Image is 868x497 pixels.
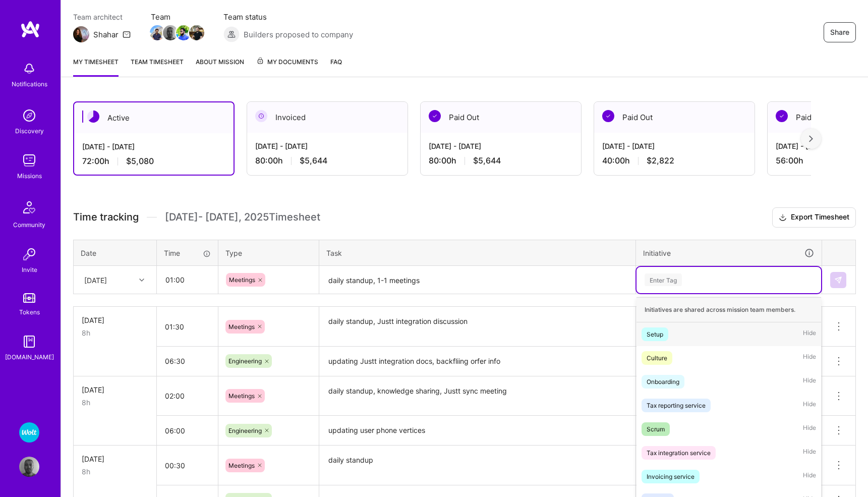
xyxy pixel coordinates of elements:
img: bell [19,59,39,79]
input: HH:MM [157,452,218,479]
div: [DATE] - [DATE] [82,141,225,152]
span: [DATE] - [DATE] , 2025 Timesheet [165,211,320,224]
div: [DATE] - [DATE] [429,141,573,151]
div: [DATE] [82,315,148,325]
div: Community [13,219,45,230]
span: Time tracking [73,211,139,224]
div: 8h [82,327,148,338]
div: 8h [82,397,148,408]
div: Scrum [647,424,665,434]
img: guide book [19,332,39,352]
span: Meetings [229,276,255,284]
img: User Avatar [19,457,39,477]
i: icon Download [779,212,787,223]
span: Meetings [228,323,255,330]
input: HH:MM [157,382,218,409]
div: Invoicing service [647,471,695,482]
a: Wolt - Fintech: Payments Expansion Team [17,422,42,443]
textarea: daily standup, Justt integration discussion [320,308,634,346]
input: HH:MM [157,266,217,293]
span: Hide [803,351,816,365]
textarea: updating Justt integration docs, backfliing orfer info [320,348,634,375]
img: Community [17,195,41,219]
div: Setup [647,329,663,340]
img: Wolt - Fintech: Payments Expansion Team [19,422,39,443]
span: My Documents [256,57,318,68]
div: 40:00 h [602,155,746,166]
div: Time [164,248,211,258]
span: Hide [803,422,816,436]
span: Hide [803,375,816,389]
img: Team Member Avatar [189,25,204,40]
a: Team Member Avatar [151,24,164,41]
img: Invoiced [255,110,267,122]
div: Missions [17,171,42,181]
span: Engineering [228,427,262,434]
input: HH:MM [157,313,218,340]
div: Notifications [12,79,47,89]
img: teamwork [19,150,39,171]
div: Paid Out [594,102,755,133]
img: discovery [19,105,39,126]
span: Team status [223,12,353,22]
div: [DATE] [82,454,148,464]
div: Tokens [19,307,40,317]
span: Hide [803,327,816,341]
img: logo [20,20,40,38]
a: Team Member Avatar [177,24,190,41]
th: Date [74,240,157,266]
i: icon Mail [123,30,131,38]
img: Team Architect [73,26,89,42]
span: Hide [803,446,816,460]
img: Paid Out [776,110,788,122]
a: Team Member Avatar [190,24,203,41]
a: About Mission [196,57,244,77]
span: Meetings [228,462,255,469]
a: User Avatar [17,457,42,477]
div: Discovery [15,126,44,136]
div: Culture [647,353,667,363]
div: [DATE] - [DATE] [255,141,399,151]
img: Invite [19,244,39,264]
span: $5,644 [300,155,327,166]
a: Team Member Avatar [164,24,177,41]
div: Initiative [643,247,815,259]
input: HH:MM [157,417,218,444]
button: Export Timesheet [772,207,856,228]
span: Hide [803,470,816,483]
div: Invoiced [247,102,408,133]
div: Invite [22,264,37,275]
span: Team [151,12,203,22]
div: Enter Tag [645,272,682,288]
div: Initiatives are shared across mission team members. [636,297,821,322]
img: right [809,135,813,142]
input: HH:MM [157,348,218,374]
span: Team architect [73,12,131,22]
img: Active [87,111,99,123]
div: [DATE] [84,274,107,285]
img: Builders proposed to company [223,26,240,42]
a: FAQ [330,57,342,77]
img: Team Member Avatar [176,25,191,40]
textarea: daily standup, 1-1 meetings [320,267,634,294]
th: Task [319,240,636,266]
textarea: daily standup, knowledge sharing, Justt sync meeting [320,377,634,415]
div: 8h [82,466,148,477]
th: Type [218,240,319,266]
textarea: updating user phone vertices [320,417,634,445]
div: Onboarding [647,376,679,387]
img: Paid Out [602,110,614,122]
div: 72:00 h [82,156,225,167]
div: 80:00 h [255,155,399,166]
a: My Documents [256,57,318,77]
div: Tax reporting service [647,400,706,411]
div: Shahar [93,29,119,40]
div: [DOMAIN_NAME] [5,352,54,362]
textarea: daily standup [320,447,634,484]
img: Team Member Avatar [163,25,178,40]
span: Builders proposed to company [244,29,353,40]
img: tokens [23,293,35,303]
img: Submit [834,276,842,284]
div: 80:00 h [429,155,573,166]
span: $5,080 [126,156,154,167]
